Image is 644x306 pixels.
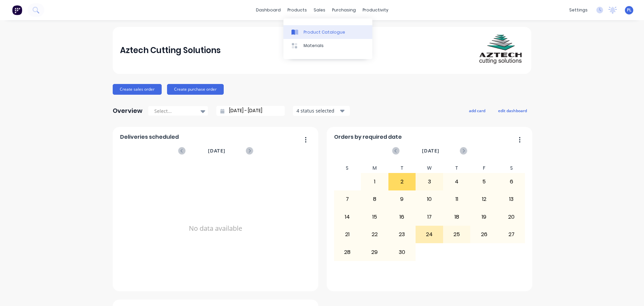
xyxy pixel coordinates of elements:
[443,173,470,190] div: 4
[329,5,359,15] div: purchasing
[416,226,443,243] div: 24
[443,191,470,208] div: 11
[471,209,497,225] div: 19
[416,173,443,190] div: 3
[498,209,525,225] div: 20
[12,5,22,15] img: Factory
[388,163,416,173] div: T
[284,5,310,15] div: products
[389,244,416,260] div: 30
[334,226,361,243] div: 21
[361,163,388,173] div: M
[389,173,416,190] div: 2
[283,25,372,39] a: Product Catalogue
[334,209,361,225] div: 14
[498,163,525,173] div: S
[416,163,443,173] div: W
[416,191,443,208] div: 10
[422,147,439,155] span: [DATE]
[465,106,490,115] button: add card
[389,209,416,225] div: 16
[334,244,361,260] div: 28
[443,163,471,173] div: T
[470,163,498,173] div: F
[167,84,224,95] button: Create purchase order
[208,147,225,155] span: [DATE]
[334,191,361,208] div: 7
[477,27,524,74] img: Aztech Cutting Solutions
[120,133,179,141] span: Deliveries scheduled
[389,191,416,208] div: 9
[113,104,143,118] div: Overview
[359,5,392,15] div: productivity
[361,244,388,260] div: 29
[498,226,525,243] div: 27
[443,209,470,225] div: 18
[498,191,525,208] div: 13
[471,173,497,190] div: 5
[471,191,497,208] div: 12
[498,173,525,190] div: 6
[113,84,162,95] button: Create sales order
[494,106,531,115] button: edit dashboard
[443,226,470,243] div: 25
[566,5,591,15] div: settings
[334,133,402,141] span: Orders by required date
[310,5,329,15] div: sales
[334,163,361,173] div: S
[297,107,339,114] div: 4 status selected
[361,226,388,243] div: 22
[283,39,372,52] a: Materials
[416,209,443,225] div: 17
[361,173,388,190] div: 1
[293,106,350,116] button: 4 status selected
[120,163,311,294] div: No data available
[627,7,632,13] span: PL
[304,43,324,49] div: Materials
[361,209,388,225] div: 15
[120,44,221,57] div: Aztech Cutting Solutions
[304,29,345,35] div: Product Catalogue
[253,5,284,15] a: dashboard
[361,191,388,208] div: 8
[471,226,497,243] div: 26
[389,226,416,243] div: 23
